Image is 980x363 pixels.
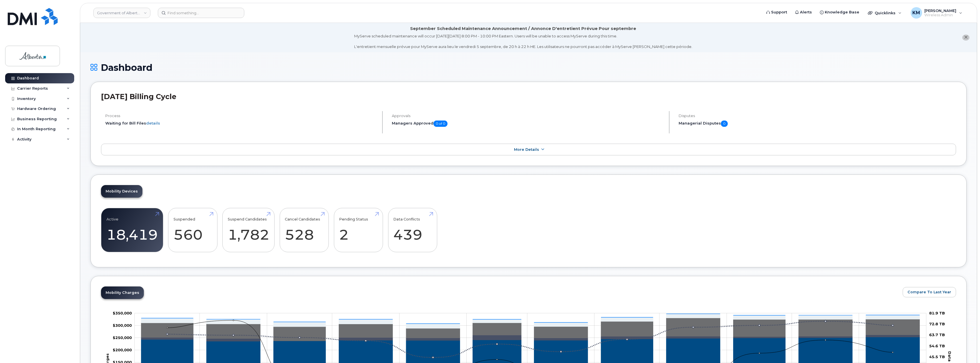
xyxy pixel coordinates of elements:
li: Waiting for Bill Files [105,121,377,126]
span: More Details [514,147,539,152]
tspan: $250,000 [113,335,132,340]
h5: Managers Approved [392,121,664,127]
tspan: 81.9 TB [929,311,945,315]
g: $0 [113,323,132,328]
div: September Scheduled Maintenance Announcement / Annonce D'entretient Prévue Pour septembre [410,26,636,32]
h4: Process [105,114,377,118]
g: $0 [113,311,132,315]
tspan: $200,000 [113,348,132,352]
span: 0 [721,121,728,127]
g: $0 [113,348,132,352]
a: Active 18,419 [106,211,158,249]
h5: Managerial Disputes [679,121,956,127]
a: Suspended 560 [174,211,212,249]
h4: Disputes [679,114,956,118]
tspan: 54.6 TB [929,344,945,348]
a: Data Conflicts 439 [393,211,432,249]
a: Pending Status 2 [339,211,378,249]
a: Cancel Candidates 528 [285,211,323,249]
span: Compare To Last Year [908,289,951,295]
tspan: $300,000 [113,323,132,328]
tspan: 72.8 TB [929,322,945,326]
a: Suspend Candidates 1,782 [228,211,269,249]
h1: Dashboard [90,63,967,73]
div: MyServe scheduled maintenance will occur [DATE][DATE] 8:00 PM - 10:00 PM Eastern. Users will be u... [354,33,692,49]
a: Mobility Charges [101,286,144,299]
h2: [DATE] Billing Cycle [101,92,956,101]
tspan: 63.7 TB [929,333,945,337]
tspan: $350,000 [113,311,132,315]
a: Mobility Devices [101,185,142,198]
g: Features [141,314,920,328]
h4: Approvals [392,114,664,118]
g: $0 [113,335,132,340]
button: close notification [962,35,969,41]
span: 0 of 0 [433,121,447,127]
tspan: 45.5 TB [929,354,945,359]
a: details [146,121,160,125]
button: Compare To Last Year [903,287,956,297]
g: Data [141,318,920,341]
g: Roaming [141,335,920,341]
